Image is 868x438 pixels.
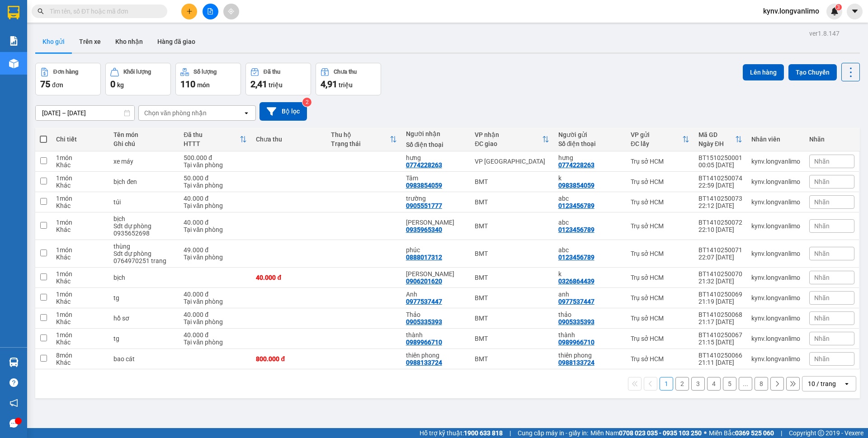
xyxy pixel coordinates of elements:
[56,352,104,359] div: 8 món
[406,278,442,285] div: 0906201620
[558,278,594,285] div: 0326864439
[808,379,836,388] div: 10 / trang
[264,69,280,75] div: Đã thu
[35,31,72,52] button: Kho gửi
[203,4,218,19] button: file-add
[56,339,104,346] div: Khác
[406,141,466,148] div: Số điện thoại
[558,359,594,366] div: 0988133724
[228,8,234,14] span: aim
[509,428,511,438] span: |
[35,63,101,95] button: Đơn hàng75đơn
[698,226,742,233] div: 22:10 [DATE]
[406,219,466,226] div: tiến dũng
[751,335,800,342] div: kynv.longvanlimo
[558,182,594,189] div: 0983854059
[698,131,735,138] div: Mã GD
[193,69,217,75] div: Số lượng
[698,246,742,254] div: BT1410250071
[108,31,150,52] button: Kho nhận
[698,331,742,339] div: BT1410250067
[184,226,247,233] div: Tại văn phòng
[851,7,859,15] span: caret-down
[36,106,134,120] input: Select a date range.
[814,178,830,185] span: Nhãn
[56,161,104,169] div: Khác
[9,358,19,367] img: warehouse-icon
[814,250,830,257] span: Nhãn
[558,226,594,233] div: 0123456789
[814,355,830,363] span: Nhãn
[184,318,247,325] div: Tại văn phòng
[256,274,322,281] div: 40.000 đ
[814,315,830,322] span: Nhãn
[56,182,104,189] div: Khác
[809,136,854,143] div: Nhãn
[179,127,251,151] th: Toggle SortBy
[751,198,800,206] div: kynv.longvanlimo
[113,315,175,322] div: hồ sơ
[113,250,175,264] div: Sdt dự phòng 0764970251 trang
[698,195,742,202] div: BT1410250073
[113,355,175,363] div: bao cát
[184,195,247,202] div: 40.000 đ
[184,291,247,298] div: 40.000 đ
[321,79,337,89] span: 4,91
[52,81,63,89] span: đơn
[56,331,104,339] div: 1 món
[72,31,108,52] button: Trên xe
[558,246,622,254] div: abc
[406,130,466,137] div: Người nhận
[698,311,742,318] div: BT1410250068
[56,202,104,209] div: Khác
[751,158,800,165] div: kynv.longvanlimo
[558,202,594,209] div: 0123456789
[631,140,682,147] div: ĐC lấy
[698,161,742,169] div: 00:05 [DATE]
[406,226,442,233] div: 0935965340
[698,339,742,346] div: 21:15 [DATE]
[631,198,689,206] div: Trụ sở HCM
[475,222,549,230] div: BMT
[698,140,735,147] div: Ngày ĐH
[184,298,247,305] div: Tại văn phòng
[558,339,594,346] div: 0989966710
[558,352,622,359] div: thiên phong
[56,278,104,285] div: Khác
[56,246,104,254] div: 1 món
[698,254,742,261] div: 22:07 [DATE]
[56,318,104,325] div: Khác
[406,318,442,325] div: 0905335393
[406,161,442,169] div: 0774228263
[475,315,549,322] div: BMT
[558,140,622,147] div: Số điện thoại
[707,377,721,391] button: 4
[316,63,381,95] button: Chưa thu4,91 triệu
[698,352,742,359] div: BT1410250066
[105,63,171,95] button: Khối lượng0kg
[475,294,549,301] div: BMT
[847,4,863,19] button: caret-down
[113,178,175,185] div: bịch đen
[180,79,195,89] span: 110
[406,359,442,366] div: 0988133724
[113,243,175,250] div: thùng
[56,195,104,202] div: 1 món
[117,81,124,89] span: kg
[113,198,175,206] div: túi
[207,8,213,14] span: file-add
[751,355,800,363] div: kynv.longvanlimo
[475,335,549,342] div: BMT
[40,79,50,89] span: 75
[184,219,247,226] div: 40.000 đ
[175,63,241,95] button: Số lượng110món
[406,298,442,305] div: 0977537447
[334,69,357,75] div: Chưa thu
[631,355,689,363] div: Trụ sở HCM
[698,278,742,285] div: 21:32 [DATE]
[406,331,466,339] div: thành
[184,131,240,138] div: Đã thu
[406,182,442,189] div: 0983854059
[113,222,175,237] div: Sdt dự phòng 0935652698
[53,69,78,75] div: Đơn hàng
